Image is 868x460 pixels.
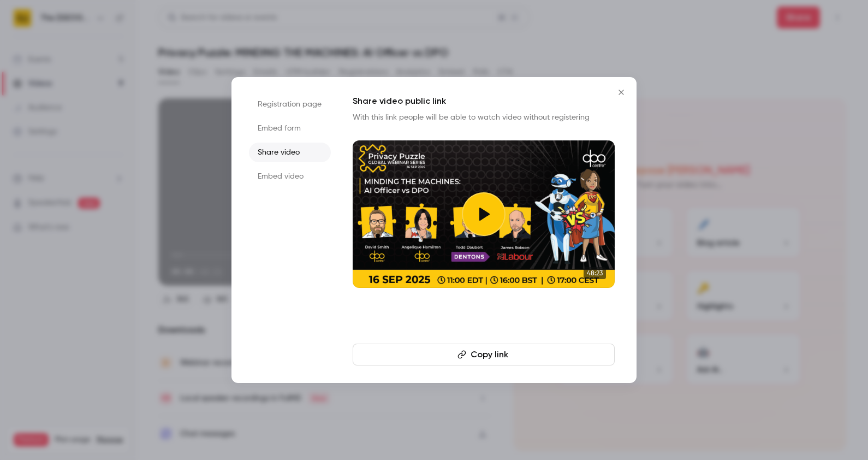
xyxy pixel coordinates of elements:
span: 48:23 [584,267,606,279]
p: With this link people will be able to watch video without registering [353,112,615,123]
h1: Share video public link [353,95,615,108]
li: Registration page [249,95,331,114]
li: Embed form [249,119,331,138]
button: Copy link [353,344,615,365]
button: Close [610,81,632,103]
a: 48:23 [353,140,615,288]
li: Embed video [249,167,331,186]
li: Share video [249,143,331,162]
